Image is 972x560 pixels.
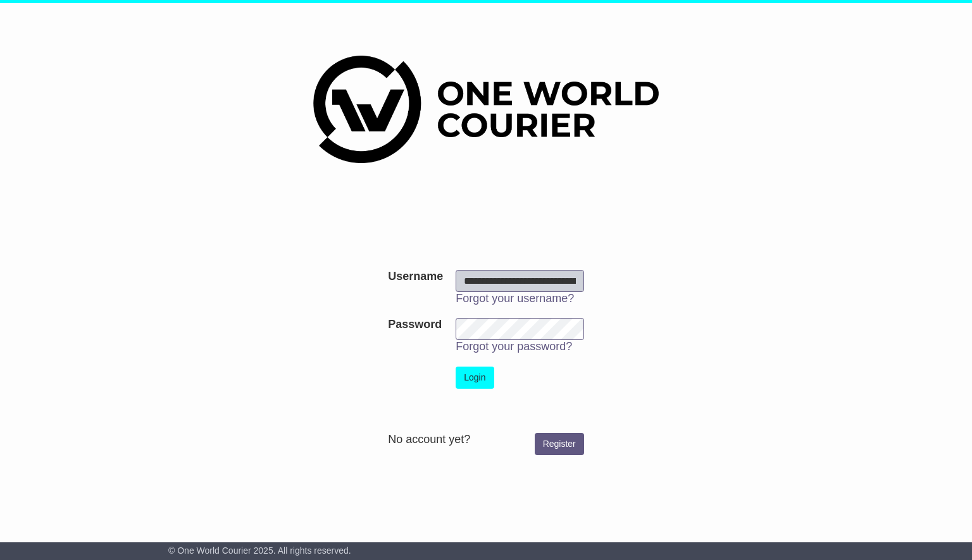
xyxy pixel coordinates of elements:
a: Forgot your username? [456,292,574,305]
div: No account yet? [388,433,584,447]
a: Register [535,433,584,455]
label: Password [388,318,442,332]
label: Username [388,270,443,284]
button: Login [456,367,494,389]
img: One World [313,56,659,163]
a: Forgot your password? [456,340,572,353]
span: © One World Courier 2025. All rights reserved. [168,545,351,556]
